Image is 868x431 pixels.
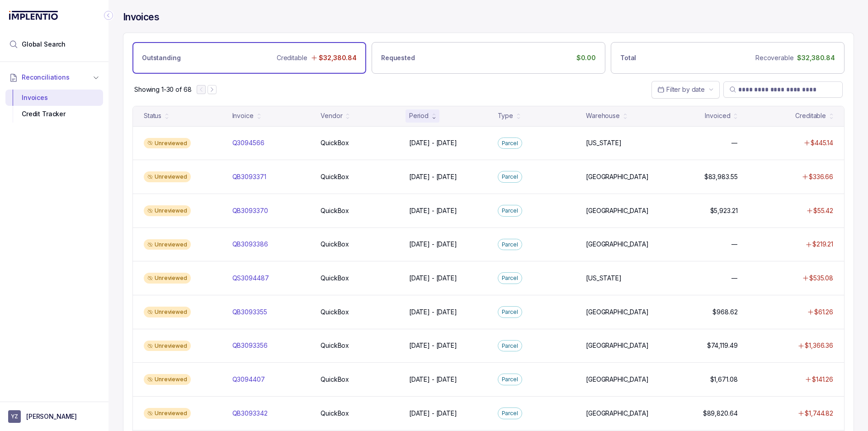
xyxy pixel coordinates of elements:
p: [DATE] - [DATE] [409,274,457,283]
div: Unreviewed [144,138,191,149]
div: Invoices [13,90,96,106]
p: $1,744.82 [805,409,833,418]
p: $55.42 [813,206,833,215]
p: [DATE] - [DATE] [409,308,457,317]
p: Total [620,53,636,62]
p: [GEOGRAPHIC_DATA] [586,308,649,317]
p: Parcel [502,375,518,384]
button: Reconciliations [5,67,103,87]
p: $89,820.64 [703,409,738,418]
p: QB3093386 [232,240,268,249]
p: [US_STATE] [586,274,622,283]
div: Warehouse [586,111,620,120]
div: Collapse Icon [103,10,114,21]
p: [GEOGRAPHIC_DATA] [586,341,649,350]
p: Parcel [502,274,518,283]
p: [DATE] - [DATE] [409,341,457,350]
p: [DATE] - [DATE] [409,138,457,147]
p: Outstanding [142,53,180,62]
p: $0.00 [576,53,596,62]
div: Remaining page entries [134,85,191,94]
search: Date Range Picker [657,85,705,94]
p: $83,983.55 [704,172,738,181]
div: Unreviewed [144,239,191,250]
div: Unreviewed [144,374,191,385]
p: QuickBox [321,240,349,249]
p: $968.62 [712,308,737,317]
p: $535.08 [809,274,833,283]
button: Date Range Picker [651,81,720,98]
p: QuickBox [321,308,349,317]
p: $5,923.21 [710,206,738,215]
button: Next Page [208,85,217,94]
span: Filter by date [666,85,705,93]
p: QuickBox [321,409,349,418]
p: [GEOGRAPHIC_DATA] [586,240,649,249]
p: [GEOGRAPHIC_DATA] [586,409,649,418]
h4: Invoices [123,11,159,24]
p: [GEOGRAPHIC_DATA] [586,172,649,181]
p: QB3093371 [232,172,266,181]
span: Reconciliations [22,73,70,82]
div: Unreviewed [144,273,191,284]
p: Showing 1-30 of 68 [134,85,191,94]
p: QB3093342 [232,409,268,418]
p: QB3093355 [232,308,267,317]
p: [GEOGRAPHIC_DATA] [586,375,649,384]
p: Q3094407 [232,375,265,384]
p: $1,366.36 [805,341,833,350]
p: QuickBox [321,172,349,181]
p: QS3094487 [232,274,269,283]
div: Credit Tracker [13,106,96,122]
p: $74,119.49 [707,341,738,350]
p: [DATE] - [DATE] [409,240,457,249]
p: Requested [381,53,415,62]
p: [DATE] - [DATE] [409,375,457,384]
p: Parcel [502,172,518,181]
p: [US_STATE] [586,138,622,147]
p: Parcel [502,240,518,249]
div: Unreviewed [144,307,191,317]
p: $61.26 [814,308,833,317]
div: Period [409,111,429,120]
p: QB3093356 [232,341,268,350]
p: $1,671.08 [710,375,738,384]
p: $336.66 [809,172,833,181]
p: — [731,138,738,147]
div: Status [144,111,161,120]
p: [DATE] - [DATE] [409,409,457,418]
p: [PERSON_NAME] [26,412,77,421]
p: $219.21 [812,240,833,249]
p: $445.14 [811,138,833,147]
p: Parcel [502,341,518,350]
div: Unreviewed [144,408,191,419]
div: Creditable [795,111,826,120]
p: — [731,240,738,249]
p: QuickBox [321,274,349,283]
p: $32,380.84 [797,53,835,62]
p: QuickBox [321,138,349,147]
button: User initials[PERSON_NAME] [8,410,100,423]
p: Recoverable [755,53,793,62]
p: QuickBox [321,375,349,384]
p: $32,380.84 [319,53,357,62]
p: QuickBox [321,206,349,215]
div: Type [498,111,513,120]
div: Unreviewed [144,341,191,351]
div: Unreviewed [144,171,191,182]
p: [DATE] - [DATE] [409,172,457,181]
p: Parcel [502,409,518,418]
p: Creditable [277,53,307,62]
p: Parcel [502,308,518,317]
p: — [731,274,738,283]
p: Q3094566 [232,138,264,147]
span: Global Search [22,40,66,49]
div: Unreviewed [144,205,191,216]
p: Parcel [502,139,518,148]
span: User initials [8,410,21,423]
div: Reconciliations [5,88,103,124]
p: [DATE] - [DATE] [409,206,457,215]
div: Vendor [321,111,342,120]
p: QuickBox [321,341,349,350]
div: Invoice [232,111,254,120]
